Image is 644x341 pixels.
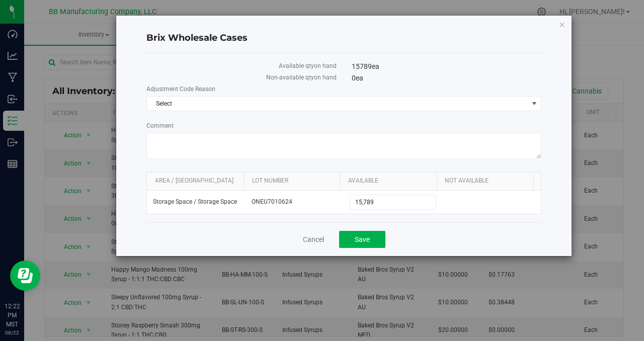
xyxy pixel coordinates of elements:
a: Area / [GEOGRAPHIC_DATA] [155,177,240,185]
label: Adjustment Code Reason [146,84,541,94]
span: on hand [314,74,337,81]
span: 15789 [352,62,379,70]
h4: Brix Wholesale Cases [146,32,541,45]
span: Select [147,97,528,111]
a: Not Available [445,177,529,185]
input: 15,789 [350,195,436,209]
span: ea [372,62,379,70]
span: Save [355,235,370,243]
span: select [528,97,541,111]
label: Available qty [146,61,336,70]
a: Lot Number [252,177,337,185]
a: Cancel [303,234,324,244]
a: Available [348,177,433,185]
span: on hand [314,62,337,69]
span: Storage Space / Storage Space [153,197,237,207]
label: Non-available qty [146,73,336,82]
span: ea [356,74,363,82]
button: Save [339,231,385,248]
iframe: Resource center [10,261,40,291]
span: 0 [352,74,363,82]
span: ONEU7010624 [252,197,338,207]
label: Comment [146,121,541,130]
